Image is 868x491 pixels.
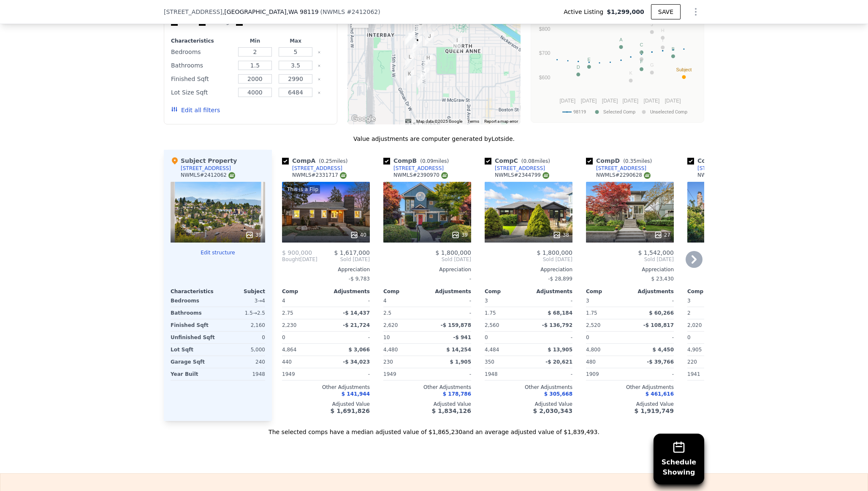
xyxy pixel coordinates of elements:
span: 0 [282,335,285,340]
div: [STREET_ADDRESS] [292,165,342,172]
span: $ 60,266 [649,310,674,316]
text: [DATE] [644,98,660,104]
text: G [650,62,654,67]
div: 2562 10th Ave W [420,65,430,80]
span: $ 461,616 [646,391,674,397]
div: - [632,295,674,307]
text: Subject [676,67,692,72]
div: Value adjustments are computer generated by Lotside . [164,135,704,143]
div: 240 [220,356,265,368]
span: 4,864 [282,347,296,353]
text: $600 [539,75,551,81]
div: Appreciation [383,266,471,273]
div: Other Adjustments [586,384,674,391]
img: NWMLS Logo [340,172,347,179]
div: 1.75 [485,307,527,319]
button: Clear [317,51,321,54]
span: 2,020 [687,322,702,328]
div: 1909 [586,368,628,380]
span: -$ 28,899 [548,276,572,282]
span: $ 68,184 [548,310,572,316]
div: Comp B [383,156,452,165]
div: - [429,368,471,380]
a: Report a map error [484,119,518,124]
svg: A chart. [536,15,699,121]
div: NWMLS # 2412062 [181,172,235,179]
a: [STREET_ADDRESS] [485,165,545,172]
img: Google [350,113,377,124]
span: $ 141,944 [342,391,370,397]
span: 4,905 [687,347,702,353]
div: NWMLS # 2331717 [292,172,347,179]
span: 4,800 [586,347,600,353]
div: 2.75 [282,307,324,319]
button: Edit structure [171,249,265,256]
span: 4,480 [383,347,398,353]
div: 2541 12th Ave W [405,70,414,84]
div: Other Adjustments [383,384,471,391]
span: $ 14,254 [446,347,471,353]
div: Bedrooms [171,295,216,307]
span: 4 [282,298,285,304]
div: - [328,332,370,343]
text: D [577,65,580,70]
span: Bought [282,256,300,263]
span: $ 1,542,000 [638,249,674,256]
button: Clear [317,78,321,81]
text: J [651,22,653,27]
a: [STREET_ADDRESS] [383,165,444,172]
div: [STREET_ADDRESS] [596,165,646,172]
div: - [632,368,674,380]
div: Lot Sqft [171,344,216,356]
span: [STREET_ADDRESS] [164,8,222,16]
div: 2821 11th Ave W [410,42,420,56]
span: -$ 941 [453,335,471,340]
text: [DATE] [665,98,681,104]
div: 1948 [220,368,265,380]
button: Clear [317,64,321,67]
div: [STREET_ADDRESS] [495,165,545,172]
text: $700 [539,50,551,56]
span: 220 [687,359,697,365]
img: NWMLS Logo [441,172,448,179]
div: Bathrooms [171,307,216,319]
div: Adjusted Value [586,401,674,407]
button: Clear [317,91,321,94]
div: 3 → 4 [220,295,265,307]
span: # 2412062 [347,8,378,15]
div: - [632,332,674,343]
span: $ 1,905 [450,359,471,365]
span: 350 [485,359,494,365]
text: [DATE] [559,98,575,104]
div: [DATE] [282,256,317,263]
div: Max [277,38,314,44]
text: L [640,49,643,54]
div: Bedrooms [171,46,233,58]
span: 4,484 [485,347,499,353]
span: ( miles) [315,158,351,164]
div: 2 [687,307,730,319]
span: Sold [DATE] [317,256,370,263]
div: Adjustments [326,288,370,295]
span: -$ 108,817 [643,322,674,328]
text: [DATE] [622,98,638,104]
span: 2,620 [383,322,398,328]
span: ( miles) [417,158,452,164]
span: 480 [586,359,596,365]
div: Unfinished Sqft [171,332,216,343]
div: Adjusted Value [687,401,775,407]
span: $ 900,000 [282,249,312,256]
span: , [GEOGRAPHIC_DATA] [222,8,319,16]
span: 0.09 [422,158,434,164]
button: ScheduleShowing [654,434,704,484]
span: -$ 34,023 [343,359,370,365]
div: Comp [485,288,529,295]
text: E [588,57,591,62]
div: Garage Sqft [171,356,216,368]
span: Sold [DATE] [586,256,674,263]
div: 2656 13th Ave W [405,53,415,67]
text: A [619,37,623,42]
div: Other Adjustments [687,384,775,391]
div: 1949 [383,368,426,380]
